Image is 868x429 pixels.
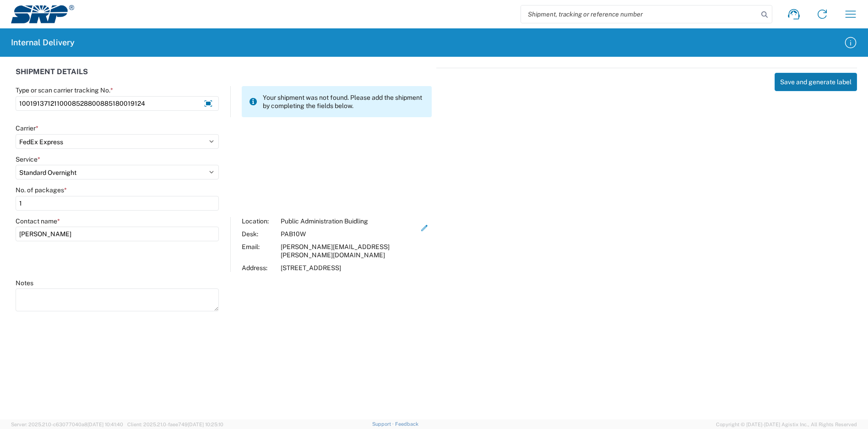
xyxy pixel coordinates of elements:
button: Save and generate label [775,73,857,91]
label: Service [16,155,40,163]
label: Notes [16,279,33,287]
input: Shipment, tracking or reference number [521,5,758,23]
span: Copyright © [DATE]-[DATE] Agistix Inc., All Rights Reserved [716,420,857,429]
label: Type or scan carrier tracking No. [16,86,113,94]
label: Carrier [16,124,38,132]
label: No. of packages [16,186,67,194]
div: Desk: [242,230,276,238]
div: [STREET_ADDRESS] [281,264,418,272]
img: srp [11,5,74,23]
span: Client: 2025.21.0-faee749 [127,422,223,427]
span: Your shipment was not found. Please add the shipment by completing the fields below. [263,93,424,110]
label: Contact name [16,217,60,225]
h2: Internal Delivery [11,37,75,48]
div: Public Administration Buidling [281,217,418,225]
a: Support [372,421,395,427]
div: PAB10W [281,230,418,238]
span: [DATE] 10:41:40 [87,422,123,427]
div: Email: [242,243,276,259]
span: [DATE] 10:25:10 [188,422,223,427]
div: Location: [242,217,276,225]
a: Feedback [395,421,418,427]
span: Server: 2025.21.0-c63077040a8 [11,422,123,427]
div: SHIPMENT DETAILS [16,68,432,86]
div: Address: [242,264,276,272]
div: [PERSON_NAME][EMAIL_ADDRESS][PERSON_NAME][DOMAIN_NAME] [281,243,418,259]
